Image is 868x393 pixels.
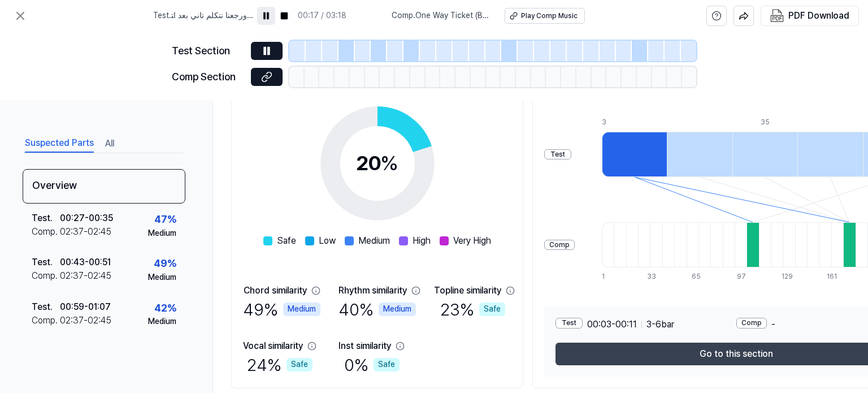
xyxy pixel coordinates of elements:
[148,228,176,239] div: Medium
[32,314,60,327] div: Comp .
[555,318,583,329] div: Test
[737,272,749,282] div: 97
[761,118,826,127] div: 35
[32,225,60,239] div: Comp .
[287,358,313,372] div: Safe
[379,303,416,316] div: Medium
[338,339,391,353] div: Inst similarity
[60,314,111,327] div: 02:37 - 02:45
[692,272,704,282] div: 65
[338,284,407,297] div: Rhythm similarity
[338,297,416,321] div: 40 %
[356,148,398,179] div: 20
[172,69,244,85] div: Comp Section
[706,6,727,26] button: help
[32,211,60,225] div: Test .
[647,272,659,282] div: 33
[23,169,185,204] div: Overview
[148,316,176,327] div: Medium
[479,303,505,316] div: Safe
[587,318,637,331] span: 00:03 - 00:11
[60,300,111,314] div: 00:59 - 01:07
[32,300,60,314] div: Test .
[277,234,296,248] span: Safe
[505,8,585,24] button: Play Comp Music
[247,353,313,377] div: 24 %
[602,118,667,127] div: 3
[154,211,176,228] div: 47 %
[154,256,176,272] div: 49 %
[453,234,491,248] span: Very High
[358,234,390,248] span: Medium
[413,234,431,248] span: High
[298,10,346,21] div: 00:17 / 03:18
[374,358,400,372] div: Safe
[544,240,575,251] div: Comp
[148,272,176,283] div: Medium
[60,225,111,239] div: 02:37 - 02:45
[60,269,111,283] div: 02:37 - 02:45
[60,256,111,269] div: 00:43 - 00:51
[770,9,784,23] img: PDF Download
[153,10,253,21] span: Test . ورجعنا نتكلم تاني بعد التعديل
[243,297,320,321] div: 49 %
[392,10,491,21] span: Comp . One Way Ticket (Because I Can)
[344,353,400,377] div: 0 %
[244,284,307,297] div: Chord similarity
[60,211,113,225] div: 00:27 - 00:35
[768,6,852,25] button: PDF Download
[544,149,571,160] div: Test
[646,318,674,331] span: 3 - 6 bar
[602,272,614,282] div: 1
[283,303,320,316] div: Medium
[736,318,767,329] div: Comp
[380,151,398,175] span: %
[440,297,505,321] div: 23 %
[243,339,303,353] div: Vocal similarity
[32,256,60,269] div: Test .
[32,269,60,283] div: Comp .
[782,272,793,282] div: 129
[827,272,839,282] div: 161
[105,135,114,153] button: All
[154,300,176,317] div: 42 %
[711,10,722,21] svg: help
[172,43,244,59] div: Test Section
[788,8,849,23] div: PDF Download
[434,284,501,297] div: Topline similarity
[319,234,336,248] span: Low
[25,135,94,153] button: Suspected Parts
[739,11,749,21] img: share
[521,11,578,21] div: Play Comp Music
